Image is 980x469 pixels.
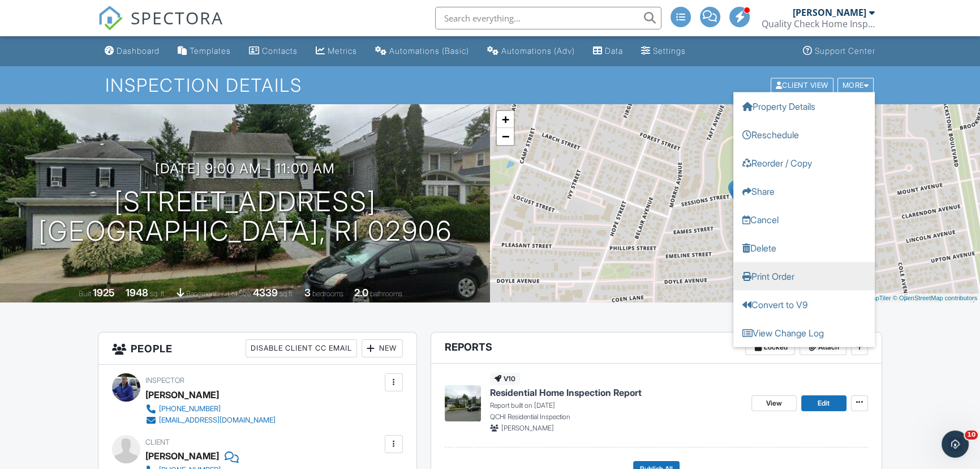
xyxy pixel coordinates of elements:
a: Templates [173,41,235,62]
a: Cancel [733,205,875,233]
a: Contacts [244,41,302,62]
a: Automations (Basic) [371,41,474,62]
span: basement [186,289,217,298]
a: Dashboard [100,41,164,62]
span: bedrooms [312,289,343,298]
a: Automations (Advanced) [483,41,579,62]
span: sq. ft. [150,289,166,298]
div: Dashboard [117,46,160,56]
a: View Change Log [733,318,875,347]
div: 1948 [126,287,148,299]
a: Print Order [733,262,875,290]
span: sq.ft. [280,289,294,298]
div: Settings [653,46,686,56]
span: bathrooms [370,289,402,298]
div: Quality Check Home Inspection [762,18,875,29]
div: Disable Client CC Email [246,339,357,357]
h3: People [98,332,416,365]
a: Metrics [311,41,362,62]
iframe: Intercom live chat [942,430,969,458]
div: New [362,339,403,357]
div: Automations (Adv) [501,46,575,56]
a: Property Details [733,92,875,120]
div: [PERSON_NAME] [145,447,219,464]
div: Contacts [262,46,298,56]
div: 4339 [253,287,278,299]
div: Automations (Basic) [389,46,469,56]
div: [EMAIL_ADDRESS][DOMAIN_NAME] [159,416,276,425]
a: Share [733,177,875,205]
div: Metrics [328,46,357,56]
div: More [837,78,874,93]
img: The Best Home Inspection Software - Spectora [98,6,123,31]
a: Data [588,41,627,62]
a: SPECTORA [98,15,223,39]
a: Client View [770,80,836,89]
div: 3 [304,287,311,299]
div: 1925 [93,287,115,299]
div: Support Center [815,46,875,56]
span: Inspector [145,376,184,385]
span: Built [79,289,91,298]
a: Zoom in [497,111,514,128]
a: [PHONE_NUMBER] [145,403,276,415]
div: [PHONE_NUMBER] [159,404,221,413]
div: [PERSON_NAME] [145,386,219,403]
span: Client [145,438,170,446]
div: Templates [190,46,231,56]
a: Delete [733,233,875,262]
a: [EMAIL_ADDRESS][DOMAIN_NAME] [145,415,276,426]
span: Lot Size [227,289,251,298]
h3: [DATE] 9:00 am - 11:00 am [155,161,335,176]
a: © MapTiler [861,295,891,301]
a: © OpenStreetMap contributors [893,295,977,301]
a: Settings [637,41,690,62]
a: Convert to V9 [733,290,875,318]
a: Zoom out [497,128,514,145]
span: SPECTORA [131,6,223,29]
div: | [837,293,980,303]
input: Search everything... [435,7,661,29]
a: Support Center [798,41,880,62]
div: [PERSON_NAME] [793,7,866,18]
h1: Inspection Details [105,75,875,95]
h1: [STREET_ADDRESS] [GEOGRAPHIC_DATA], RI 02906 [38,187,452,247]
a: Reschedule [733,120,875,148]
span: 10 [965,430,978,440]
div: Data [605,46,623,56]
div: Client View [771,78,833,93]
div: 2.0 [354,287,368,299]
a: Reorder / Copy [733,148,875,177]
